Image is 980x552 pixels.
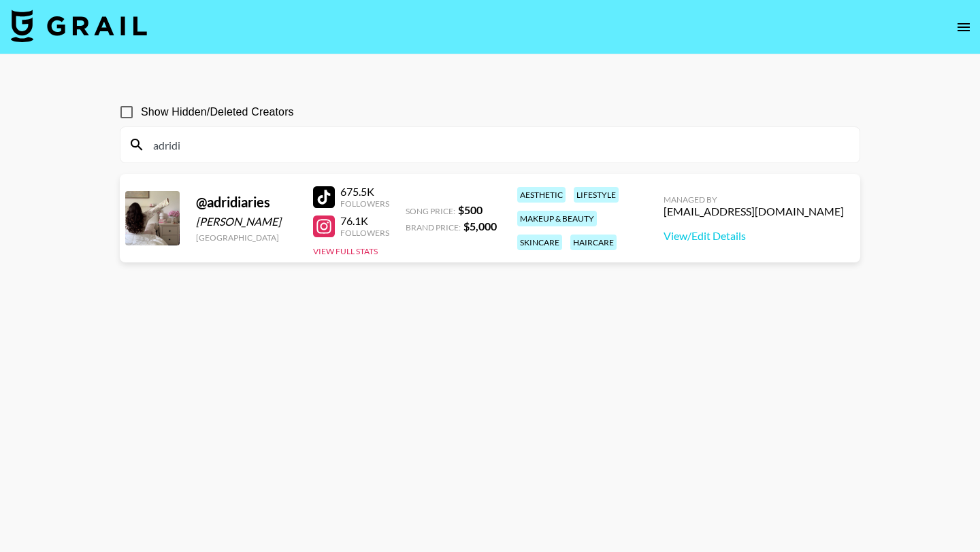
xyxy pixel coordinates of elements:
a: View/Edit Details [664,229,844,243]
img: Grail Talent [11,10,147,42]
div: haircare [570,235,617,250]
div: Followers [340,199,389,209]
span: Show Hidden/Deleted Creators [141,104,294,120]
div: 675.5K [340,185,389,199]
div: [EMAIL_ADDRESS][DOMAIN_NAME] [664,205,844,218]
div: makeup & beauty [517,211,597,226]
strong: $ 5,000 [463,220,497,232]
span: Brand Price: [406,222,461,232]
div: skincare [517,235,562,250]
button: open drawer [950,14,977,41]
div: aesthetic [517,187,566,203]
div: Managed By [664,194,844,205]
div: Followers [340,228,389,238]
div: [GEOGRAPHIC_DATA] [196,232,297,243]
div: @ adridiaries [196,194,297,211]
div: lifestyle [574,187,619,203]
strong: $ 500 [458,203,483,216]
span: Song Price: [406,206,455,216]
input: Search by User Name [145,134,851,156]
div: [PERSON_NAME] [196,215,297,228]
button: View Full Stats [313,246,378,256]
div: 76.1K [340,214,389,228]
